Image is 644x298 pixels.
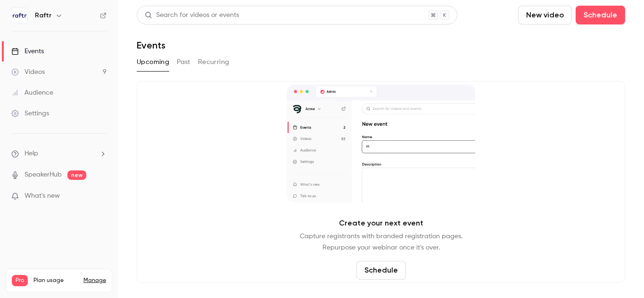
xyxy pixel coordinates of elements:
[300,231,462,253] p: Capture registrants with branded registration pages. Repurpose your webinar once it's over.
[25,191,60,201] span: What's new
[137,40,165,51] h1: Events
[145,10,239,20] div: Search for videos or events
[137,55,169,70] button: Upcoming
[35,11,51,20] h6: Raftr
[33,277,78,284] span: Plan usage
[198,55,230,70] button: Recurring
[95,192,107,201] iframe: Noticeable Trigger
[576,6,625,24] button: Schedule
[11,88,53,97] div: Audience
[25,149,38,159] span: Help
[25,170,62,180] a: SpeakerHub
[356,261,406,280] button: Schedule
[177,55,190,70] button: Past
[11,109,49,118] div: Settings
[11,47,44,56] div: Events
[11,67,45,77] div: Videos
[12,8,27,23] img: Raftr
[518,6,572,24] button: New video
[12,275,28,286] span: Pro
[67,170,86,180] span: new
[83,277,106,284] a: Manage
[339,217,423,229] p: Create your next event
[11,149,107,159] li: help-dropdown-opener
